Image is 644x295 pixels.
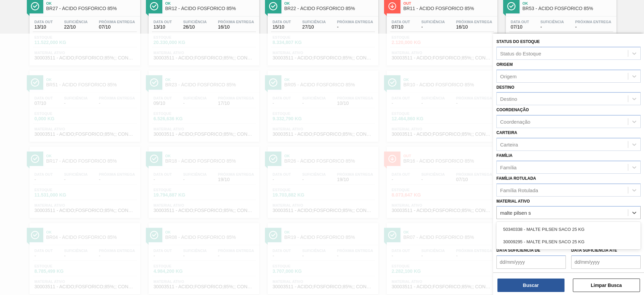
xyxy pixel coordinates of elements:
[99,20,135,24] span: Próxima Entrega
[388,2,396,10] img: Ícone
[571,255,641,269] input: dd/mm/yyyy
[392,25,410,30] span: 07/10
[496,62,513,67] label: Origem
[511,20,529,24] span: Data out
[404,6,494,11] span: BR11 - ÁCIDO FOSFÓRICO 85%
[154,20,172,24] span: Data out
[183,20,207,24] span: Suficiência
[496,176,536,181] label: Família Rotulada
[496,130,517,135] label: Carteira
[523,1,613,5] span: Ok
[575,20,611,24] span: Próxima Entrega
[496,255,566,269] input: dd/mm/yyyy
[496,108,529,112] label: Coordenação
[421,25,445,30] span: -
[404,1,494,5] span: Out
[35,25,53,30] span: 13/10
[150,2,158,10] img: Ícone
[500,73,517,79] div: Origem
[302,20,326,24] span: Suficiência
[496,248,540,253] label: Data suficiência de
[575,25,611,30] span: -
[154,25,172,30] span: 13/10
[35,20,53,24] span: Data out
[31,2,39,10] img: Ícone
[456,25,492,30] span: 16/10
[64,20,88,24] span: Suficiência
[64,25,88,30] span: 22/10
[496,223,641,236] div: 50340338 - MALTE PILSEN SACO 25 KG
[500,187,538,193] div: Família Rotulada
[540,25,564,30] span: -
[571,248,617,253] label: Data suficiência até
[500,164,517,170] div: Família
[99,25,135,30] span: 07/10
[165,6,256,11] span: BR12 - ÁCIDO FOSFÓRICO 85%
[540,20,564,24] span: Suficiência
[273,20,291,24] span: Data out
[218,20,254,24] span: Próxima Entrega
[500,141,518,147] div: Carteira
[183,25,207,30] span: 26/10
[273,25,291,30] span: 15/10
[500,50,541,56] div: Status do Estoque
[284,1,375,5] span: Ok
[507,2,516,10] img: Ícone
[523,6,613,11] span: BR53 - ÁCIDO FOSFÓRICO 85%
[511,25,529,30] span: 07/10
[46,6,137,11] span: BR27 - ÁCIDO FOSFÓRICO 85%
[337,25,373,30] span: -
[496,199,530,204] label: Material ativo
[165,1,256,5] span: Ok
[500,96,517,102] div: Destino
[284,6,375,11] span: BR22 - ÁCIDO FOSFÓRICO 85%
[46,1,137,5] span: Ok
[392,20,410,24] span: Data out
[302,25,326,30] span: 27/10
[337,20,373,24] span: Próxima Entrega
[269,2,277,10] img: Ícone
[456,20,492,24] span: Próxima Entrega
[496,39,540,44] label: Status do Estoque
[500,119,530,125] div: Coordenação
[496,153,513,158] label: Família
[218,25,254,30] span: 16/10
[496,85,514,90] label: Destino
[421,20,445,24] span: Suficiência
[496,236,641,248] div: 30009295 - MALTE PILSEN SACO 25 KG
